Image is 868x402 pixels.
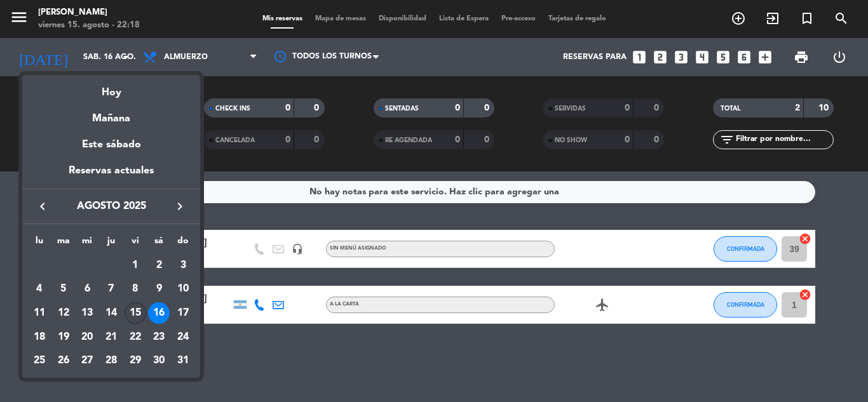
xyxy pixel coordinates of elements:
[29,326,50,348] div: 18
[53,326,74,348] div: 19
[35,199,50,214] i: keyboard_arrow_left
[99,278,123,302] td: 7 de agosto de 2025
[27,253,123,278] td: AGO.
[100,351,122,372] div: 28
[100,326,122,348] div: 21
[172,326,194,348] div: 24
[27,234,51,253] th: lunes
[22,127,200,163] div: Este sábado
[76,351,98,372] div: 27
[171,325,195,349] td: 24 de agosto de 2025
[100,278,122,300] div: 7
[75,301,99,325] td: 13 de agosto de 2025
[148,278,170,300] div: 9
[75,325,99,349] td: 20 de agosto de 2025
[22,75,200,101] div: Hoy
[27,325,51,349] td: 18 de agosto de 2025
[147,234,172,253] th: sábado
[123,253,147,278] td: 1 de agosto de 2025
[125,351,146,372] div: 29
[76,278,98,300] div: 6
[53,302,74,324] div: 12
[51,278,76,302] td: 5 de agosto de 2025
[172,351,194,372] div: 31
[147,253,172,278] td: 2 de agosto de 2025
[148,255,170,276] div: 2
[27,301,51,325] td: 11 de agosto de 2025
[168,198,191,215] button: keyboard_arrow_right
[148,351,170,372] div: 30
[147,301,172,325] td: 16 de agosto de 2025
[29,351,50,372] div: 25
[172,199,187,214] i: keyboard_arrow_right
[123,234,147,253] th: viernes
[51,349,76,373] td: 26 de agosto de 2025
[147,278,172,302] td: 9 de agosto de 2025
[125,302,146,324] div: 15
[29,302,50,324] div: 11
[100,302,122,324] div: 14
[75,278,99,302] td: 6 de agosto de 2025
[171,301,195,325] td: 17 de agosto de 2025
[22,163,200,189] div: Reservas actuales
[125,326,146,348] div: 22
[51,234,76,253] th: martes
[99,301,123,325] td: 14 de agosto de 2025
[22,101,200,127] div: Mañana
[171,234,195,253] th: domingo
[171,278,195,302] td: 10 de agosto de 2025
[147,325,172,349] td: 23 de agosto de 2025
[99,234,123,253] th: jueves
[53,278,74,300] div: 5
[31,198,54,215] button: keyboard_arrow_left
[51,325,76,349] td: 19 de agosto de 2025
[172,278,194,300] div: 10
[99,325,123,349] td: 21 de agosto de 2025
[172,302,194,324] div: 17
[123,349,147,373] td: 29 de agosto de 2025
[76,326,98,348] div: 20
[148,326,170,348] div: 23
[76,302,98,324] div: 13
[125,255,146,276] div: 1
[123,278,147,302] td: 8 de agosto de 2025
[29,278,50,300] div: 4
[53,351,74,372] div: 26
[54,198,168,215] span: agosto 2025
[51,301,76,325] td: 12 de agosto de 2025
[99,349,123,373] td: 28 de agosto de 2025
[147,349,172,373] td: 30 de agosto de 2025
[171,253,195,278] td: 3 de agosto de 2025
[75,349,99,373] td: 27 de agosto de 2025
[123,325,147,349] td: 22 de agosto de 2025
[123,301,147,325] td: 15 de agosto de 2025
[172,255,194,276] div: 3
[171,349,195,373] td: 31 de agosto de 2025
[75,234,99,253] th: miércoles
[125,278,146,300] div: 8
[148,302,170,324] div: 16
[27,278,51,302] td: 4 de agosto de 2025
[27,349,51,373] td: 25 de agosto de 2025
